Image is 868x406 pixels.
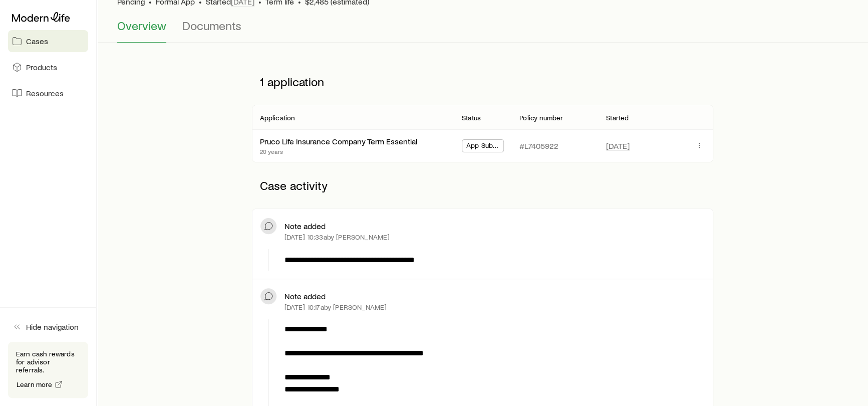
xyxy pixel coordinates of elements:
[260,147,417,155] p: 20 years
[8,82,88,104] a: Resources
[8,56,88,78] a: Products
[26,322,79,332] span: Hide navigation
[519,141,558,151] p: #L7405922
[466,141,499,152] span: App Submitted
[117,19,166,33] span: Overview
[606,114,629,122] p: Started
[260,136,417,147] div: Pruco Life Insurance Company Term Essential
[17,381,53,388] span: Learn more
[26,36,48,46] span: Cases
[284,221,326,231] p: Note added
[26,62,57,72] span: Products
[252,67,714,97] p: 1 application
[519,114,563,122] p: Policy number
[8,316,88,338] button: Hide navigation
[8,342,88,398] div: Earn cash rewards for advisor referrals.Learn more
[284,291,326,301] p: Note added
[260,136,417,146] a: Pruco Life Insurance Company Term Essential
[8,30,88,52] a: Cases
[260,114,295,122] p: Application
[26,88,64,98] span: Resources
[606,141,630,151] span: [DATE]
[462,114,481,122] p: Status
[252,170,714,200] p: Case activity
[16,350,80,374] p: Earn cash rewards for advisor referrals.
[182,19,241,33] span: Documents
[284,303,387,311] p: [DATE] 10:17a by [PERSON_NAME]
[284,233,390,241] p: [DATE] 10:33a by [PERSON_NAME]
[117,19,848,43] div: Case details tabs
